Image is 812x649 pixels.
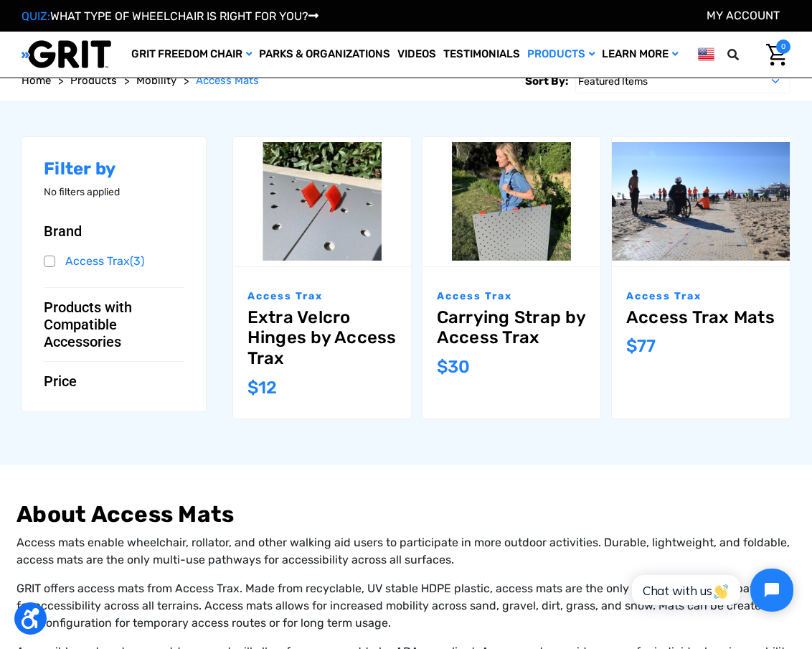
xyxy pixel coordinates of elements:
span: Home [22,74,51,87]
a: Products [70,73,117,89]
p: Access Trax [437,289,586,304]
span: GRIT offers access mats from Access Trax. Made from recyclable, UV stable HDPE plastic, access ma... [16,582,783,630]
a: QUIZ:WHAT TYPE OF WHEELCHAIR IS RIGHT FOR YOU? [22,9,318,23]
span: Products with Compatible Accessories [44,299,173,350]
a: GRIT Freedom Chair [128,32,255,78]
span: Access Mats [196,74,259,87]
img: Carrying Strap by Access Trax [422,142,600,261]
a: Videos [394,32,440,78]
button: Products with Compatible Accessories [44,299,184,350]
span: Brand [44,223,82,240]
h2: Filter by [44,159,184,179]
p: Access Trax [247,289,397,304]
a: Extra Velcro Hinges by Access Trax,$12.00 [233,137,411,266]
button: Brand [44,223,184,240]
a: Extra Velcro Hinges by Access Trax,$12.00 [247,307,397,369]
a: Products [524,32,598,78]
a: Testimonials [440,32,524,78]
a: Carrying Strap by Access Trax,$30.00 [422,137,600,266]
strong: About Access Mats [16,501,234,528]
button: Price [44,373,184,390]
span: $12 [247,378,277,398]
a: Access Trax Mats,$77.00 [626,307,775,328]
label: Sort By: [525,69,568,93]
a: Mobility [136,73,176,89]
p: Access Trax [626,289,775,304]
a: Parks & Organizations [255,32,394,78]
a: Account [707,9,780,22]
p: No filters applied [44,185,184,200]
input: Search [748,39,755,70]
a: Carrying Strap by Access Trax,$30.00 [437,307,586,349]
img: Access Trax Mats [612,142,790,261]
span: (3) [130,254,144,268]
span: Price [44,373,77,390]
img: Cart [766,44,787,66]
a: Access Trax(3) [44,251,184,272]
span: Products [70,74,117,87]
a: Access Trax Mats,$77.00 [612,137,790,266]
iframe: Tidio Chat [616,556,806,624]
img: us.png [698,45,714,63]
span: Mobility [136,74,176,87]
a: Home [22,73,51,89]
span: $30 [437,357,470,377]
a: Cart with 0 items [755,39,790,70]
a: Learn More [598,32,681,78]
span: QUIZ: [22,9,50,23]
img: Extra Velcro Hinges by Access Trax [233,142,411,261]
span: 0 [776,39,790,54]
span: $77 [626,336,656,356]
a: Access Mats [196,73,259,89]
img: GRIT All-Terrain Wheelchair and Mobility Equipment [22,39,111,69]
span: Access mats enable wheelchair, rollator, and other walking aid users to participate in more outdo... [16,536,790,566]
